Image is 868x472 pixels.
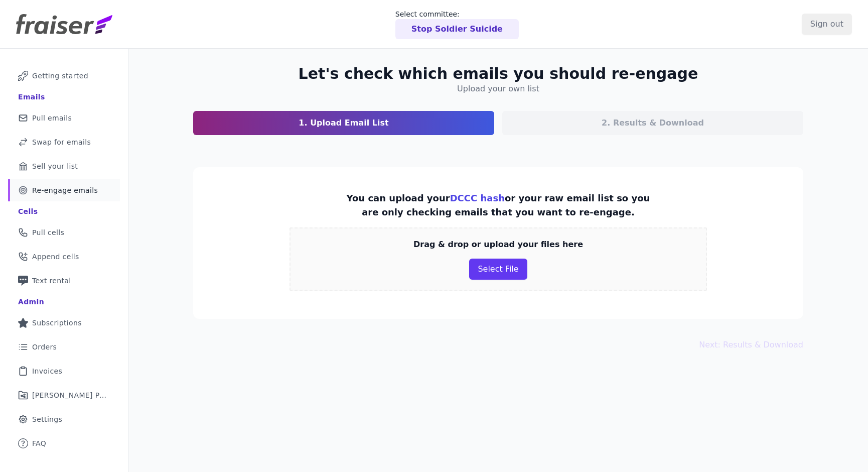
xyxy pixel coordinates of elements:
a: Pull emails [8,107,120,129]
span: [PERSON_NAME] Performance [32,390,108,400]
p: 1. Upload Email List [299,117,388,129]
a: Settings [8,408,120,430]
p: Drag & drop or upload your files here [413,239,583,251]
h4: Upload your own list [457,83,539,95]
a: Getting started [8,65,120,87]
div: Emails [18,92,45,102]
a: Orders [8,336,120,358]
h2: Let's check which emails you should re-engage [299,65,698,83]
p: Select committee: [395,9,519,19]
div: Admin [18,297,44,307]
span: Sell your list [32,161,78,171]
a: Swap for emails [8,131,120,153]
button: Next: Results & Download [699,339,803,351]
span: Swap for emails [32,137,91,147]
a: Re-engage emails [8,179,120,201]
span: Pull emails [32,113,72,123]
a: FAQ [8,432,120,454]
span: Text rental [32,276,71,286]
img: Fraiser Logo [16,14,112,34]
p: You can upload your or your raw email list so you are only checking emails that you want to re-en... [342,191,655,219]
p: 2. Results & Download [602,117,704,129]
a: Subscriptions [8,312,120,334]
button: Select File [469,259,527,280]
a: Invoices [8,360,120,382]
a: Sell your list [8,155,120,177]
span: Append cells [32,252,79,262]
input: Sign out [802,14,852,35]
p: Stop Soldier Suicide [411,23,503,35]
span: Orders [32,342,57,352]
a: Select committee: Stop Soldier Suicide [395,9,519,39]
div: Cells [18,206,38,216]
span: Subscriptions [32,318,82,328]
span: Pull cells [32,227,64,238]
a: 1. Upload Email List [193,111,494,135]
a: Pull cells [8,221,120,244]
span: FAQ [32,438,46,448]
a: [PERSON_NAME] Performance [8,384,120,406]
span: Invoices [32,366,62,376]
span: Re-engage emails [32,185,98,195]
a: DCCC hash [450,193,505,203]
a: Text rental [8,270,120,292]
span: Settings [32,414,62,424]
a: Append cells [8,246,120,268]
span: Getting started [32,71,88,81]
